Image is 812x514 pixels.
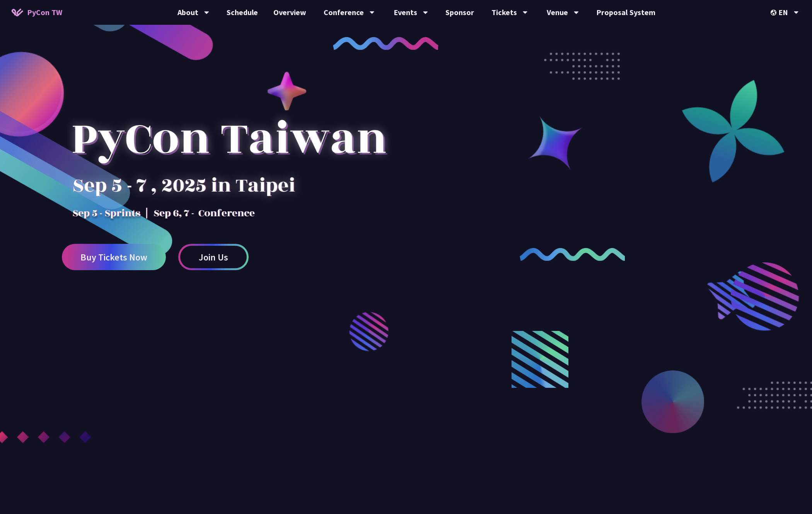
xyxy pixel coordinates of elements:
[27,7,62,18] span: PyCon TW
[199,252,228,262] span: Join Us
[12,9,23,16] img: Home icon of PyCon TW 2025
[771,10,778,15] img: Locale Icon
[178,244,249,270] a: Join Us
[520,248,625,261] img: curly-2.e802c9f.png
[62,244,166,270] a: Buy Tickets Now
[80,252,147,262] span: Buy Tickets Now
[4,3,70,22] a: PyCon TW
[333,37,438,50] img: curly-1.ebdbada.png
